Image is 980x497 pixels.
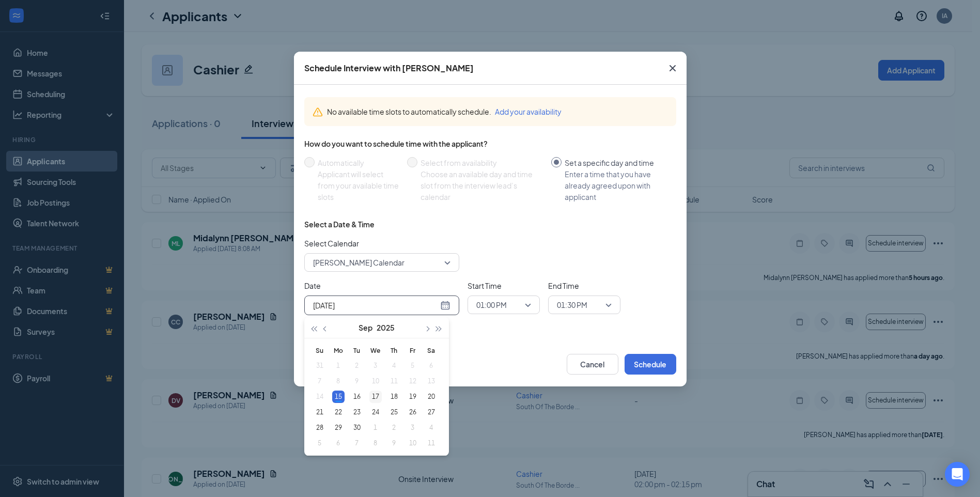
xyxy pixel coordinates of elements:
div: 16 [351,391,363,403]
td: 2025-09-18 [385,389,403,405]
div: 10 [407,437,419,449]
div: Set a specific day and time [565,157,668,168]
td: 2025-09-16 [348,389,366,405]
div: 18 [388,391,400,403]
div: 8 [369,437,382,449]
div: Choose an available day and time slot from the interview lead’s calendar [421,168,543,203]
td: 2025-10-08 [366,436,385,451]
span: 01:30 PM [557,297,587,313]
td: 2025-10-11 [422,436,441,451]
div: 4 [425,422,438,434]
td: 2025-09-27 [422,405,441,420]
button: 2025 [377,317,395,338]
span: 01:00 PM [476,297,507,313]
td: 2025-10-10 [403,436,422,451]
span: Start Time [468,280,540,291]
td: 2025-09-20 [422,389,441,405]
div: 23 [351,406,363,418]
th: Fr [403,343,422,358]
td: 2025-09-19 [403,389,422,405]
button: Sep [359,317,372,338]
div: 19 [407,391,419,403]
div: How do you want to schedule time with the applicant? [304,138,676,149]
span: Select Calendar [304,238,459,249]
div: 15 [332,391,345,403]
span: Date [304,280,459,291]
th: Th [385,343,403,358]
div: 26 [407,406,419,418]
div: 2 [388,422,400,434]
span: [PERSON_NAME] Calendar [313,255,405,270]
div: 24 [369,406,382,418]
div: No available time slots to automatically schedule. [327,106,668,117]
td: 2025-09-25 [385,405,403,420]
div: Applicant will select from your available time slots [318,168,399,203]
td: 2025-09-26 [403,405,422,420]
button: Close [659,52,687,85]
div: 9 [388,437,400,449]
td: 2025-10-04 [422,420,441,436]
td: 2025-09-29 [329,420,348,436]
div: 25 [388,406,400,418]
td: 2025-10-02 [385,420,403,436]
th: Mo [329,343,348,358]
div: 20 [425,391,438,403]
div: 7 [351,437,363,449]
svg: Cross [666,62,679,74]
div: Schedule Interview with [PERSON_NAME] [304,63,474,74]
button: Schedule [625,354,676,375]
td: 2025-10-03 [403,420,422,436]
td: 2025-10-05 [310,436,329,451]
td: 2025-10-06 [329,436,348,451]
div: Enter a time that you have already agreed upon with applicant [565,168,668,203]
button: Cancel [567,354,618,375]
div: 1 [369,422,382,434]
div: 11 [425,437,438,449]
div: 22 [332,406,345,418]
td: 2025-09-15 [329,389,348,405]
div: 3 [407,422,419,434]
td: 2025-09-17 [366,389,385,405]
input: Sep 15, 2025 [313,300,438,311]
th: Tu [348,343,366,358]
td: 2025-09-23 [348,405,366,420]
td: 2025-10-09 [385,436,403,451]
td: 2025-10-07 [348,436,366,451]
div: 28 [314,422,326,434]
span: End Time [548,280,620,291]
button: Add your availability [495,106,562,117]
div: 17 [369,391,382,403]
div: 27 [425,406,438,418]
div: Select from availability [421,157,543,168]
td: 2025-09-21 [310,405,329,420]
th: Sa [422,343,441,358]
td: 2025-10-01 [366,420,385,436]
div: Select a Date & Time [304,219,375,229]
th: We [366,343,385,358]
td: 2025-09-22 [329,405,348,420]
th: Su [310,343,329,358]
td: 2025-09-24 [366,405,385,420]
div: 30 [351,422,363,434]
div: 29 [332,422,345,434]
div: 21 [314,406,326,418]
div: 6 [332,437,345,449]
svg: Warning [313,107,323,117]
div: 5 [314,437,326,449]
div: Automatically [318,157,399,168]
td: 2025-09-30 [348,420,366,436]
td: 2025-09-28 [310,420,329,436]
div: Open Intercom Messenger [945,462,970,487]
